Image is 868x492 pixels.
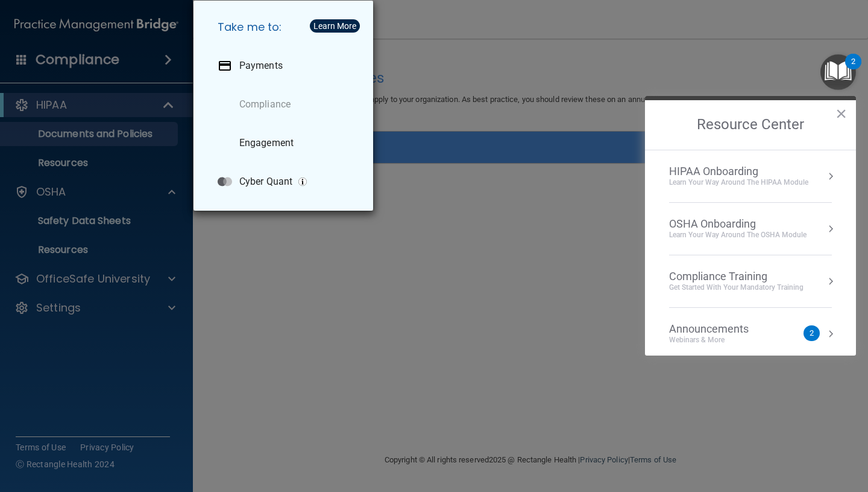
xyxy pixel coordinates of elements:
h2: Resource Center [645,100,856,150]
p: Engagement [239,137,294,149]
div: Compliance Training [669,270,804,283]
button: Close [835,104,847,123]
p: Payments [239,60,283,72]
div: Learn your way around the OSHA module [669,230,807,240]
h5: Take me to: [208,10,363,44]
button: Open Resource Center, 2 new notifications [820,54,856,90]
div: Learn More [313,22,356,30]
a: Engagement [208,126,363,160]
a: Compliance [208,88,363,121]
p: Cyber Quant [239,176,292,188]
a: Payments [208,49,363,83]
a: Cyber Quant [208,165,363,199]
div: Announcements [669,322,773,336]
div: HIPAA Onboarding [669,165,808,178]
div: OSHA Onboarding [669,217,807,231]
div: Resource Center [645,96,856,356]
div: 2 [851,62,855,77]
div: Webinars & More [669,335,773,345]
div: Get Started with your mandatory training [669,283,804,293]
button: Learn More [310,19,360,33]
div: Learn Your Way around the HIPAA module [669,177,808,188]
